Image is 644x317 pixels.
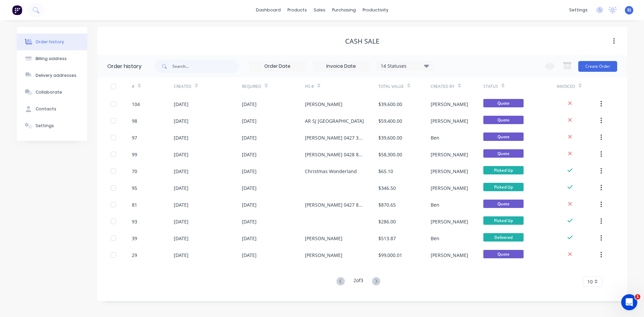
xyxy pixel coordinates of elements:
div: Created By [431,77,483,96]
div: settings [566,5,591,15]
div: [PERSON_NAME] [431,117,468,124]
div: $65.10 [378,168,393,175]
div: Settings [36,123,54,129]
img: Factory [12,5,22,15]
div: [PERSON_NAME] [305,235,342,242]
div: [DATE] [174,235,189,242]
div: 29 [132,252,137,259]
button: Billing address [17,50,87,67]
div: [DATE] [174,184,189,192]
div: [DATE] [174,117,189,124]
button: Settings [17,117,87,134]
div: 99 [132,151,137,158]
div: Order history [107,62,142,70]
div: [PERSON_NAME] 0428 810 902 [305,151,365,158]
div: products [284,5,310,15]
div: [PERSON_NAME] [305,252,342,259]
span: Picked Up [483,216,524,225]
input: Invoice Date [313,61,369,71]
div: [DATE] [174,101,189,108]
div: [DATE] [174,168,189,175]
div: $513.87 [378,235,396,242]
div: Order history [36,39,64,45]
div: 95 [132,184,137,192]
div: [DATE] [174,218,189,225]
div: $58,300.00 [378,151,402,158]
div: [PERSON_NAME] [305,101,342,108]
span: Quote [483,133,524,141]
div: 70 [132,168,137,175]
div: Ben [431,235,439,242]
div: 14 Statuses [377,62,433,70]
div: [DATE] [242,168,257,175]
div: [PERSON_NAME] [431,168,468,175]
button: Order history [17,34,87,50]
input: Search... [172,60,239,73]
div: Created [174,84,192,90]
div: $39,600.00 [378,134,402,141]
div: Total Value [378,84,404,90]
span: Picked Up [483,166,524,174]
div: $99,000.01 [378,252,402,259]
div: 39 [132,235,137,242]
div: Created [174,77,242,96]
button: Delivery addresses [17,67,87,84]
div: Required [242,84,261,90]
div: Invoiced [557,84,575,90]
div: [PERSON_NAME] [431,151,468,158]
div: Ben [431,201,439,208]
div: # [132,84,135,90]
span: Quote [483,250,524,258]
div: [PERSON_NAME] 0427 366 043 [PERSON_NAME] SE [305,134,365,141]
div: [DATE] [242,184,257,192]
div: [DATE] [242,101,257,108]
div: 81 [132,201,137,208]
span: Delivered [483,233,524,242]
div: PO # [305,84,314,90]
span: 1 [635,294,640,300]
button: Create Order [578,61,617,72]
div: Status [483,84,498,90]
div: # [132,77,174,96]
div: productivity [359,5,392,15]
div: Cash Sale [345,37,379,45]
button: Contacts [17,101,87,117]
span: Quote [483,99,524,107]
span: 10 [587,278,593,285]
div: [DATE] [174,252,189,259]
div: [PERSON_NAME] 0427 842 005 [305,201,365,208]
div: [DATE] [242,218,257,225]
div: [DATE] [174,201,189,208]
button: Collaborate [17,84,87,101]
span: Quote [483,200,524,208]
div: 93 [132,218,137,225]
div: [DATE] [242,235,257,242]
div: 104 [132,101,140,108]
div: Contacts [36,106,56,112]
div: Total Value [378,77,431,96]
div: Delivery addresses [36,72,76,78]
div: 97 [132,134,137,141]
div: PO # [305,77,378,96]
div: Ben [431,134,439,141]
div: [DATE] [242,252,257,259]
div: [PERSON_NAME] [431,252,468,259]
div: [PERSON_NAME] [431,184,468,192]
input: Order Date [249,61,306,71]
div: $286.00 [378,218,396,225]
a: dashboard [253,5,284,15]
div: sales [310,5,329,15]
span: Picked Up [483,183,524,191]
span: BJ [627,7,631,13]
div: Billing address [36,56,67,62]
span: Quote [483,149,524,158]
div: [DATE] [174,151,189,158]
div: [PERSON_NAME] [431,101,468,108]
div: Collaborate [36,89,62,95]
div: [DATE] [242,201,257,208]
div: $39,600.00 [378,101,402,108]
div: $59,400.00 [378,117,402,124]
div: Christmas Wonderland [305,168,357,175]
span: Quote [483,116,524,124]
div: [DATE] [242,117,257,124]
